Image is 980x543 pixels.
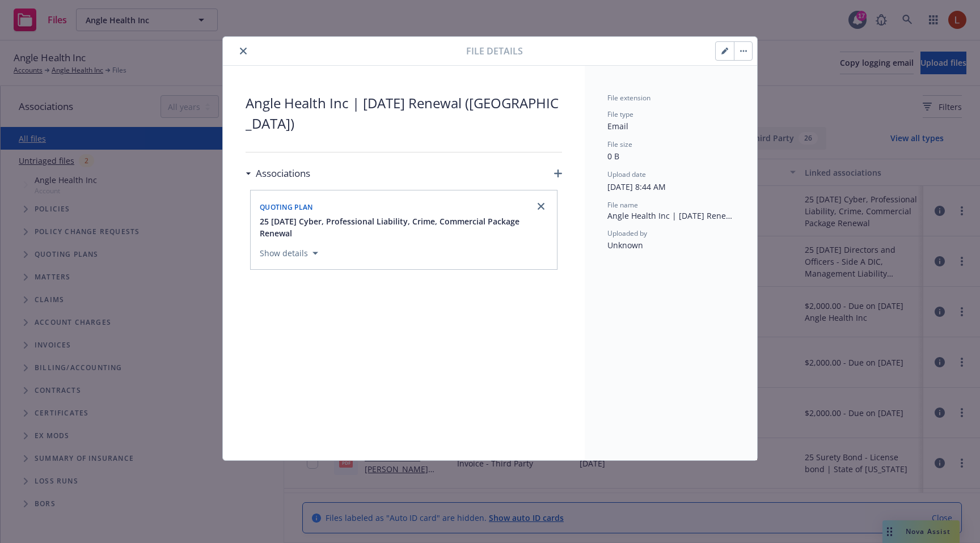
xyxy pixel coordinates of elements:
span: File size [607,139,632,149]
span: Email [607,121,628,131]
span: Upload date [607,169,646,179]
span: Unknown [607,240,643,251]
a: close [534,200,548,213]
span: File type [607,109,633,119]
div: Associations [246,166,310,181]
button: close [236,44,250,58]
span: Uploaded by [607,228,647,238]
span: [DATE] 8:44 AM [607,181,666,192]
span: 0 B [607,151,619,162]
span: Angle Health Inc | [DATE] Renewal ([GEOGRAPHIC_DATA]) [607,210,734,222]
h3: Associations [256,166,310,181]
span: Angle Health Inc | [DATE] Renewal ([GEOGRAPHIC_DATA]) [246,93,562,134]
button: Show details [255,247,323,260]
span: File extension [607,93,650,103]
span: Quoting plan [260,202,313,212]
span: File details [466,44,523,58]
button: 25 [DATE] Cyber, Professional Liability, Crime, Commercial Package Renewal [260,215,550,239]
span: File name [607,200,638,210]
